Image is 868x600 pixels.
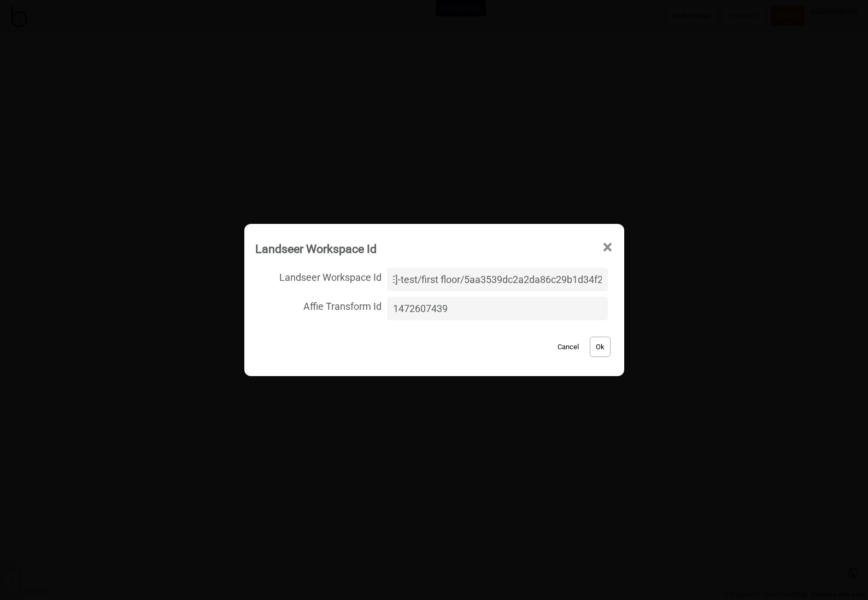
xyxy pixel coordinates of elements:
[590,337,611,357] button: Ok
[387,268,607,291] input: Landseer Workspace Id
[552,337,584,357] button: Cancel
[255,294,382,316] span: Affie Transform Id
[255,265,382,287] span: Landseer Workspace Id
[602,229,613,266] span: ×
[255,237,377,261] div: Landseer Workspace Id
[387,297,607,320] input: Affie Transform Id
